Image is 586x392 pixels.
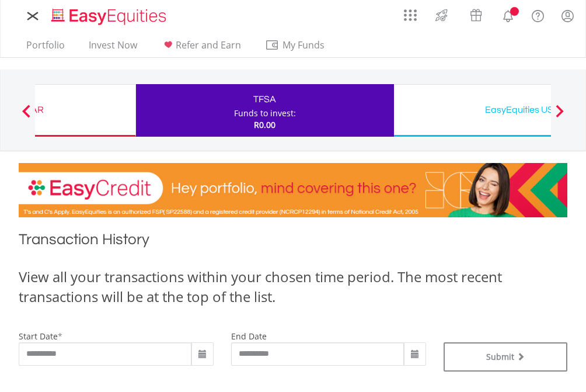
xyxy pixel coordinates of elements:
div: View all your transactions within your chosen time period. The most recent transactions will be a... [19,267,567,307]
div: TFSA [143,91,387,107]
a: FAQ's and Support [523,3,553,26]
h1: Transaction History [19,229,567,255]
a: Home page [47,3,171,26]
a: AppsGrid [396,3,424,22]
img: vouchers-v2.svg [466,6,486,25]
button: Submit [444,342,568,372]
button: Next [548,110,571,122]
img: EasyCredit Promotion Banner [19,163,567,217]
a: Invest Now [84,39,142,57]
a: Refer and Earn [156,39,246,57]
label: start date [19,331,58,342]
a: Notifications [493,3,523,26]
button: Previous [15,110,38,122]
a: Vouchers [459,3,493,25]
div: Funds to invest: [234,107,296,119]
a: Portfolio [22,39,69,57]
a: My Profile [553,3,582,29]
img: thrive-v2.svg [432,6,451,25]
img: grid-menu-icon.svg [404,9,417,22]
span: Refer and Earn [176,39,241,51]
img: EasyEquities_Logo.png [49,7,171,26]
label: end date [231,331,267,342]
span: My Funds [265,37,341,53]
span: R0.00 [254,119,275,130]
